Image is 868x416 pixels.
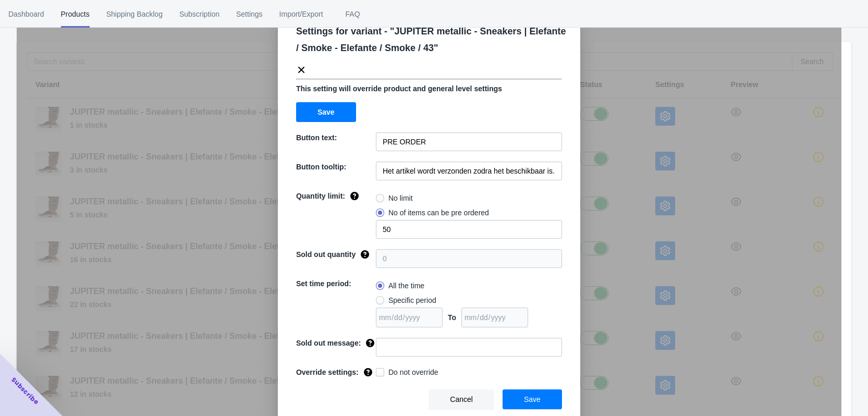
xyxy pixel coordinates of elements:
span: Products [61,1,90,28]
span: Specific period [388,295,436,305]
span: Do not override [388,367,438,377]
span: This setting will override product and general level settings [296,84,502,93]
span: Save [524,395,541,403]
span: Settings [236,1,263,28]
span: All the time [388,280,424,291]
span: Button text: [296,133,337,142]
span: Subscribe [9,375,41,407]
span: FAQ [340,1,366,28]
button: Save [296,102,356,122]
span: Import/Export [279,1,323,28]
button: Save [503,389,562,409]
span: Sold out quantity [296,250,356,259]
button: Cancel [429,389,494,409]
span: Cancel [450,395,473,403]
span: Save [317,108,335,116]
span: No limit [388,193,413,203]
span: Quantity limit: [296,192,345,200]
span: Set time period: [296,279,351,288]
p: Settings for variant - " JUPITER metallic - Sneakers | Elefante / Smoke - Elefante / Smoke / 43 " [296,23,570,56]
span: Button tooltip: [296,163,346,171]
span: Subscription [179,1,219,28]
span: Override settings: [296,368,359,376]
span: Shipping Backlog [106,1,163,28]
span: To [448,313,456,322]
span: No of items can be pre ordered [388,207,489,218]
span: Dashboard [8,1,44,28]
span: Sold out message: [296,339,361,347]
